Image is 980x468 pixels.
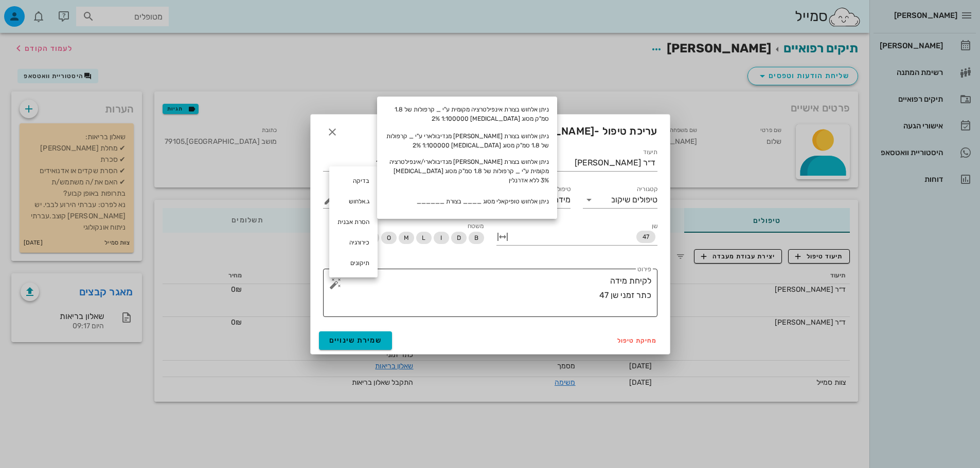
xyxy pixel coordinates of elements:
span: L [422,232,425,244]
button: שמירת שינויים [319,331,393,350]
div: ג.אלחוש [329,191,378,212]
div: ניתן אלחוש בצורת אינפילטרציה מקומית ע"י _ קרפולות של 1.8 סמ"ק מסוג [MEDICAL_DATA] 2% 1:100000 [377,101,557,127]
span: עריכת טיפול - [460,123,657,141]
span: I [440,232,442,244]
button: מחיר ₪ appended action [323,194,335,206]
div: ד״ר [PERSON_NAME] [575,158,655,167]
div: תיקונים [329,253,378,273]
div: ניתן אלחוש טופיקאלי מסוג ____ בצורת ______ [377,188,557,215]
span: O [386,232,390,244]
label: תיעוד [643,148,657,156]
div: כירורגיה [329,232,378,253]
button: מחיקת טיפול [613,333,662,348]
label: פירוט [637,266,651,273]
span: שמירת שינויים [329,336,382,345]
div: ניתן אלחוש בצורת [PERSON_NAME] מנדיבולארי ע"י _ קרפולות של 1.8 סמ"ק מסוג [MEDICAL_DATA] 2% 1:100000 [377,127,557,154]
div: תיעודד״ר [PERSON_NAME] [496,155,657,171]
label: טיפול [557,185,571,193]
div: הסרת אבנית [329,212,378,232]
span: M [403,232,408,244]
label: קטגוריה [636,185,657,193]
span: משטח [468,222,484,230]
div: בדיקה [329,171,378,191]
span: D [456,232,460,244]
span: B [474,232,478,244]
span: 47 [643,231,649,243]
div: ניתן אלחוש בצורת [PERSON_NAME] מנדיבולארי/אינפילטרציה מקומית ע"י _ קרפולות של 1.8 סמ"ק מסוג [MEDI... [377,154,557,188]
span: מחיקת טיפול [617,337,657,344]
label: שן [651,222,657,230]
